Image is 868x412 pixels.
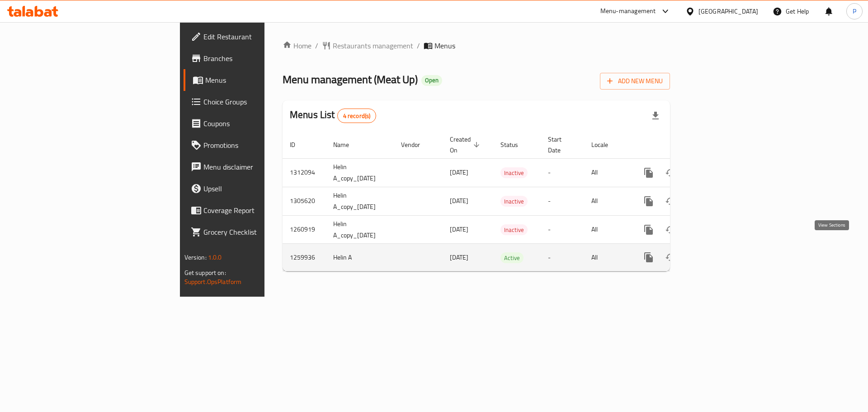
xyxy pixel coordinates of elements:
a: Promotions [184,134,325,156]
button: Add New Menu [600,73,670,90]
span: Name [333,139,361,150]
span: Created On [450,134,482,156]
span: Promotions [203,140,318,151]
span: Branches [203,53,318,64]
th: Actions [631,131,732,159]
a: Menus [184,69,325,91]
span: Coupons [203,118,318,129]
button: Change Status [660,190,681,212]
span: Inactive [500,225,528,235]
button: Change Status [660,219,681,241]
span: Active [500,253,524,263]
button: more [638,162,660,184]
span: 1.0.0 [208,251,222,263]
button: more [638,190,660,212]
span: Menu disclaimer [203,161,318,172]
td: Helin A_copy_[DATE] [326,158,394,187]
span: Inactive [500,168,528,178]
button: more [638,219,660,241]
span: Grocery Checklist [203,227,318,237]
span: ID [290,139,307,150]
td: Helin A_copy_[DATE] [326,187,394,215]
h2: Menus List [290,108,376,123]
a: Coverage Report [184,199,325,221]
td: - [541,158,584,187]
span: Coverage Report [203,205,318,216]
td: All [584,215,631,244]
span: Open [421,76,442,84]
li: / [417,40,420,51]
a: Support.OpsPlatform [184,276,242,288]
div: Export file [645,105,666,127]
span: Locale [591,139,620,150]
span: [DATE] [450,195,468,207]
a: Branches [184,47,325,69]
a: Coupons [184,113,325,134]
span: Menu management ( Meat Up ) [283,69,418,90]
span: Get support on: [184,267,226,279]
a: Grocery Checklist [184,221,325,243]
div: Menu-management [600,6,656,17]
a: Choice Groups [184,91,325,113]
div: Inactive [500,167,528,178]
td: All [584,187,631,215]
span: [DATE] [450,223,468,235]
button: more [638,246,660,268]
button: Change Status [660,162,681,184]
a: Menu disclaimer [184,156,325,178]
span: [DATE] [450,166,468,178]
span: Add New Menu [607,76,663,87]
span: Menus [434,40,455,51]
table: enhanced table [283,131,732,272]
td: - [541,187,584,215]
span: Inactive [500,196,528,207]
span: P [853,6,856,16]
div: [GEOGRAPHIC_DATA] [698,6,758,16]
span: Edit Restaurant [203,31,318,42]
span: Vendor [401,139,432,150]
div: Total records count [337,109,377,123]
a: Restaurants management [322,40,413,51]
span: 4 record(s) [338,112,376,120]
button: Change Status [660,246,681,268]
span: Choice Groups [203,96,318,107]
span: Start Date [548,134,573,156]
a: Upsell [184,178,325,199]
span: Version: [184,251,207,263]
td: Helin A [326,244,394,271]
a: Edit Restaurant [184,26,325,47]
td: Helin A_copy_[DATE] [326,215,394,244]
nav: breadcrumb [283,40,670,51]
td: - [541,215,584,244]
span: [DATE] [450,251,468,263]
span: Restaurants management [333,40,413,51]
td: All [584,244,631,271]
span: Menus [205,75,318,85]
div: Open [421,75,442,86]
span: Status [500,139,530,150]
span: Upsell [203,183,318,194]
td: All [584,158,631,187]
div: Inactive [500,224,528,235]
td: - [541,244,584,271]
